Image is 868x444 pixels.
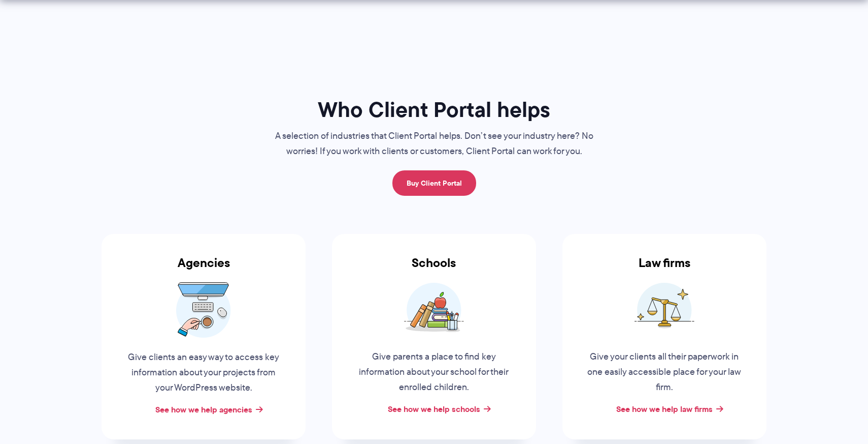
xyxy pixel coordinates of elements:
[126,350,281,396] p: Give clients an easy way to access key information about your projects from your WordPress website.
[102,256,306,282] h3: Agencies
[587,349,742,395] p: Give your clients all their paperwork in one easily accessible place for your law firm.
[388,403,480,415] a: See how we help schools
[332,256,536,282] h3: Schools
[357,349,511,395] p: Give parents a place to find key information about your school for their enrolled children.
[264,129,604,159] p: A selection of industries that Client Portal helps. Don’t see your industry here? No worries! If ...
[155,403,252,416] a: See how we help agencies
[392,170,476,196] a: Buy Client Portal
[616,403,713,415] a: See how we help law firms
[264,96,604,123] h1: Who Client Portal helps
[562,256,766,282] h3: Law firms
